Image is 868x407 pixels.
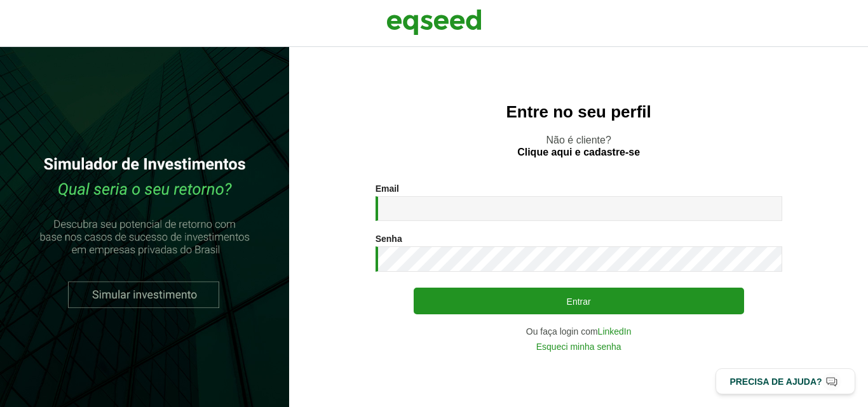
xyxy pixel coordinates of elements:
[598,327,632,336] a: LinkedIn
[414,288,744,314] button: Entrar
[376,327,782,336] div: Ou faça login com
[536,342,621,351] a: Esqueci minha senha
[386,6,482,38] img: EqSeed Logo
[517,147,640,157] a: Clique aqui e cadastre-se
[376,234,402,243] label: Senha
[315,134,843,158] p: Não é cliente?
[315,103,843,121] h2: Entre no seu perfil
[376,184,399,193] label: Email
